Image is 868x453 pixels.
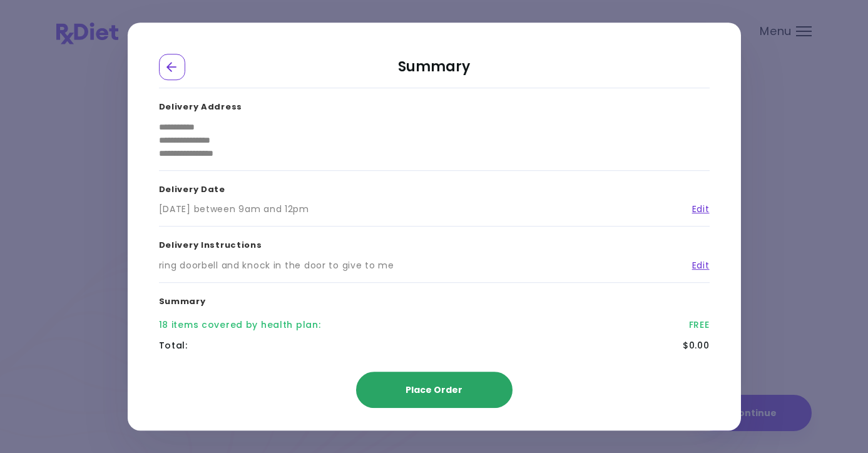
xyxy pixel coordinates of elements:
[159,88,710,121] h3: Delivery Address
[159,54,710,88] h2: Summary
[683,339,710,352] div: $0.00
[406,384,462,396] span: Place Order
[683,203,710,216] a: Edit
[683,259,710,272] a: Edit
[159,356,710,399] div: RxDiet service is free
[159,227,710,259] h3: Delivery Instructions
[159,259,394,272] div: ring doorbell and knock in the door to give to me
[159,283,710,315] h3: Summary
[159,54,185,80] div: Go Back
[356,372,513,408] button: Place Order
[159,318,321,332] div: 18 items covered by health plan :
[159,203,309,216] div: [DATE] between 9am and 12pm
[159,339,188,352] div: Total :
[689,318,710,332] div: FREE
[159,171,710,203] h3: Delivery Date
